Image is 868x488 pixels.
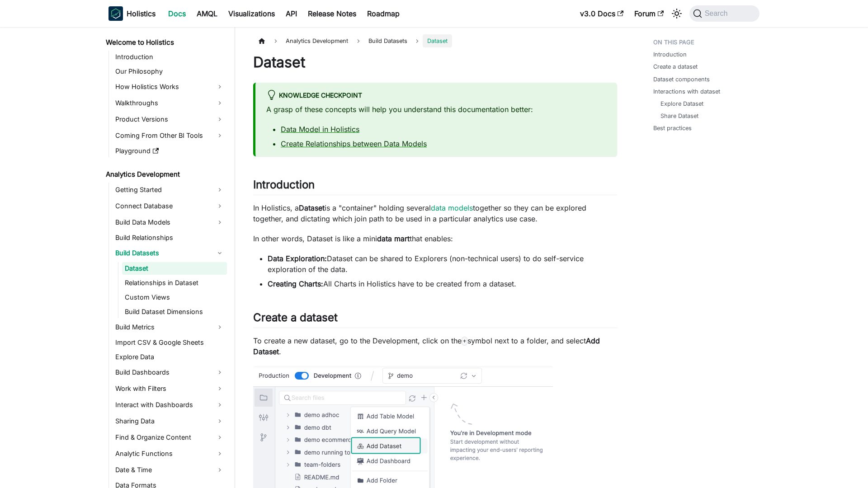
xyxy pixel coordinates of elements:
a: Custom Views [122,291,227,304]
strong: Creating Charts: [268,279,323,288]
p: In other words, Dataset is like a mini that enables: [253,233,617,244]
a: Explore Data [113,351,227,363]
a: Find & Organize Content [113,430,227,445]
a: Connect Database [113,199,227,213]
a: v3.0 Docs [575,6,629,21]
a: Create a dataset [653,62,698,71]
a: data models [431,203,473,212]
span: Dataset [423,34,452,47]
a: Build Dataset Dimensions [122,305,227,318]
a: Roadmap [362,6,405,21]
a: Build Data Models [113,215,227,230]
nav: Breadcrumbs [253,34,617,47]
a: Home page [253,34,270,47]
span: Search [702,9,733,18]
a: Coming From Other BI Tools [113,128,227,143]
a: Create Relationships between Data Models [281,139,427,148]
div: Knowledge Checkpoint [266,90,606,102]
a: Introduction [113,51,227,63]
a: Interact with Dashboards [113,398,227,412]
a: API [280,6,302,21]
a: Sharing Data [113,414,227,428]
a: Analytic Functions [113,446,227,461]
button: Switch between dark and light mode (currently system mode) [670,6,684,21]
a: Forum [629,6,669,21]
li: Dataset can be shared to Explorers (non-technical users) to do self-service exploration of the data. [268,253,617,275]
strong: Data Exploration: [268,254,327,263]
a: Relationships in Dataset [122,277,227,289]
button: Search (Command+K) [689,5,759,22]
img: Holistics [108,6,123,21]
h2: Create a dataset [253,311,617,328]
nav: Docs sidebar [99,27,235,488]
strong: data mart [377,234,410,243]
a: Welcome to Holistics [103,36,227,49]
h2: Introduction [253,178,617,195]
a: Dataset components [653,75,710,84]
a: Date & Time [113,463,227,477]
a: Walkthroughs [113,96,227,110]
a: Build Metrics [113,320,227,334]
a: Import CSV & Google Sheets [113,336,227,349]
a: How Holistics Works [113,80,227,94]
a: Interactions with dataset [653,87,720,96]
a: Work with Filters [113,381,227,396]
b: Holistics [127,8,156,19]
a: AMQL [191,6,223,21]
a: Our Philosophy [113,65,227,78]
a: Product Versions [113,112,227,127]
strong: Dataset [299,203,325,212]
p: A grasp of these concepts will help you understand this documentation better: [266,104,606,115]
a: Dataset [122,262,227,275]
a: Visualizations [223,6,280,21]
span: Build Datasets [364,34,412,47]
a: Docs [163,6,191,21]
a: Getting Started [113,183,227,197]
a: Build Datasets [113,246,227,260]
a: HolisticsHolisticsHolistics [108,6,156,21]
a: Analytics Development [103,168,227,181]
a: Best practices [653,124,692,132]
a: Share Dataset [660,112,698,120]
a: Data Model in Holistics [281,125,359,134]
a: Introduction [653,50,687,59]
a: Playground [113,145,227,157]
p: To create a new dataset, go to the Development, click on the symbol next to a folder, and select . [253,335,617,357]
li: All Charts in Holistics have to be created from a dataset. [268,278,617,289]
p: In Holistics, a is a "container" holding several together so they can be explored together, and d... [253,202,617,224]
a: Build Dashboards [113,365,227,380]
code: + [462,337,467,346]
a: Explore Dataset [660,99,703,108]
a: Release Notes [302,6,362,21]
a: Build Relationships [113,231,227,244]
span: Analytics Development [281,34,353,47]
h1: Dataset [253,53,617,71]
